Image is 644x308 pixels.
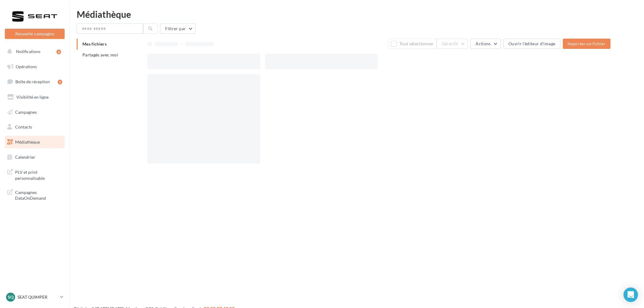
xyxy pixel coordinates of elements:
button: Importer un fichier [563,39,610,49]
span: PLV et print personnalisable [15,168,62,181]
button: Nouvelle campagne [5,29,65,39]
a: Médiathèque [4,136,66,148]
span: Partagés avec moi [82,52,118,57]
a: Boîte de réception1 [4,75,66,88]
button: Ouvrir l'éditeur d'image [503,39,560,49]
button: Actions [470,39,501,49]
div: 1 [58,80,62,84]
span: (0) [453,41,458,46]
a: PLV et print personnalisable [4,166,66,183]
a: Campagnes DataOnDemand [4,186,66,204]
div: 3 [56,49,61,54]
span: Opérations [16,64,37,69]
a: Opérations [4,60,66,73]
div: Open Intercom Messenger [623,287,638,302]
p: SEAT QUIMPER [18,294,58,300]
span: Notifications [16,49,40,54]
span: Contacts [15,124,32,129]
span: Médiathèque [15,139,40,144]
button: Notifications 3 [4,45,63,58]
span: Campagnes [15,109,37,114]
span: Visibilité en ligne [16,94,49,100]
a: Calendrier [4,151,66,164]
span: Campagnes DataOnDemand [15,188,62,201]
span: Calendrier [15,154,35,160]
div: Médiathèque [77,10,637,19]
a: Contacts [4,121,66,133]
button: Tout sélectionner [388,39,436,49]
button: Gérer(0) [437,39,468,49]
span: Mes fichiers [82,41,107,46]
span: Boîte de réception [15,79,50,84]
a: Campagnes [4,106,66,119]
span: Importer un fichier [568,41,606,46]
span: SQ [8,294,14,300]
span: Actions [476,41,491,46]
a: SQ SEAT QUIMPER [5,291,65,303]
a: Visibilité en ligne [4,91,66,103]
button: Filtrer par [160,24,196,34]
